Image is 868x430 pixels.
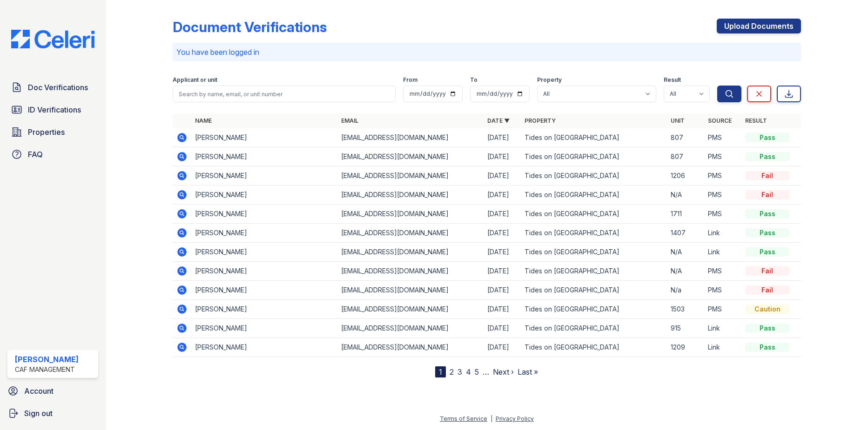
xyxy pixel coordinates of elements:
div: Fail [745,190,790,199]
td: [PERSON_NAME] [191,300,337,319]
td: PMS [704,147,741,166]
td: 915 [667,319,704,338]
td: [DATE] [484,224,521,243]
td: [DATE] [484,338,521,357]
span: Doc Verifications [28,82,88,93]
td: [DATE] [484,185,521,205]
div: Pass [745,343,790,352]
td: [PERSON_NAME] [191,166,337,185]
span: FAQ [28,149,43,160]
a: Result [745,117,767,124]
a: ID Verifications [7,100,98,119]
div: CAF Management [15,365,79,374]
td: PMS [704,205,741,224]
td: 1209 [667,338,704,357]
a: Email [341,117,358,124]
td: Tides on [GEOGRAPHIC_DATA] [521,319,667,338]
input: Search by name, email, or unit number [173,86,395,102]
a: 5 [475,367,479,377]
a: Properties [7,123,98,141]
td: [DATE] [484,281,521,300]
a: Upload Documents [717,19,801,33]
span: ID Verifications [28,104,81,115]
td: [EMAIL_ADDRESS][DOMAIN_NAME] [337,319,484,338]
span: Sign out [24,408,53,419]
td: 1503 [667,300,704,319]
div: Pass [745,152,790,161]
td: [DATE] [484,300,521,319]
td: Tides on [GEOGRAPHIC_DATA] [521,205,667,224]
label: To [470,76,478,84]
a: 2 [450,367,454,377]
div: [PERSON_NAME] [15,354,79,365]
div: Pass [745,324,790,333]
a: Last » [518,367,538,377]
td: [PERSON_NAME] [191,319,337,338]
td: [PERSON_NAME] [191,185,337,205]
td: [PERSON_NAME] [191,243,337,262]
a: Terms of Service [440,415,487,422]
td: Tides on [GEOGRAPHIC_DATA] [521,281,667,300]
td: PMS [704,300,741,319]
td: N/A [667,262,704,281]
a: Sign out [4,404,102,423]
td: 807 [667,128,704,147]
td: Link [704,243,741,262]
td: [EMAIL_ADDRESS][DOMAIN_NAME] [337,338,484,357]
td: Link [704,338,741,357]
td: [DATE] [484,243,521,262]
a: 4 [466,367,471,377]
div: Fail [745,266,790,276]
td: [DATE] [484,147,521,166]
td: PMS [704,281,741,300]
td: [DATE] [484,166,521,185]
a: Name [195,117,212,124]
td: Link [704,224,741,243]
td: Tides on [GEOGRAPHIC_DATA] [521,262,667,281]
td: [PERSON_NAME] [191,128,337,147]
td: [DATE] [484,128,521,147]
td: [EMAIL_ADDRESS][DOMAIN_NAME] [337,147,484,166]
td: Tides on [GEOGRAPHIC_DATA] [521,185,667,205]
td: Link [704,319,741,338]
span: Properties [28,126,65,138]
div: Document Verifications [173,19,327,35]
td: PMS [704,166,741,185]
td: Tides on [GEOGRAPHIC_DATA] [521,147,667,166]
a: 3 [458,367,462,377]
td: N/a [667,281,704,300]
div: Fail [745,285,790,295]
a: Privacy Policy [496,415,534,422]
td: Tides on [GEOGRAPHIC_DATA] [521,338,667,357]
div: Pass [745,133,790,142]
td: Tides on [GEOGRAPHIC_DATA] [521,166,667,185]
td: [PERSON_NAME] [191,147,337,166]
td: 807 [667,147,704,166]
img: CE_Logo_Blue-a8612792a0a2168367f1c8372b55b34899dd931a85d93a1a3d3e32e68fde9ad4.png [4,30,102,48]
td: [EMAIL_ADDRESS][DOMAIN_NAME] [337,300,484,319]
td: [DATE] [484,205,521,224]
td: N/A [667,243,704,262]
td: [EMAIL_ADDRESS][DOMAIN_NAME] [337,281,484,300]
td: 1407 [667,224,704,243]
td: PMS [704,128,741,147]
label: Property [537,76,562,84]
a: Date ▼ [487,117,510,124]
a: Doc Verifications [7,78,98,97]
td: Tides on [GEOGRAPHIC_DATA] [521,224,667,243]
label: Applicant or unit [173,76,217,84]
td: [EMAIL_ADDRESS][DOMAIN_NAME] [337,224,484,243]
span: … [483,366,489,377]
a: Source [708,117,732,124]
td: PMS [704,262,741,281]
td: Tides on [GEOGRAPHIC_DATA] [521,300,667,319]
div: Pass [745,228,790,238]
a: FAQ [7,145,98,164]
td: [PERSON_NAME] [191,205,337,224]
td: [PERSON_NAME] [191,262,337,281]
div: 1 [435,366,446,377]
span: Account [24,385,54,397]
td: 1711 [667,205,704,224]
td: [EMAIL_ADDRESS][DOMAIN_NAME] [337,166,484,185]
